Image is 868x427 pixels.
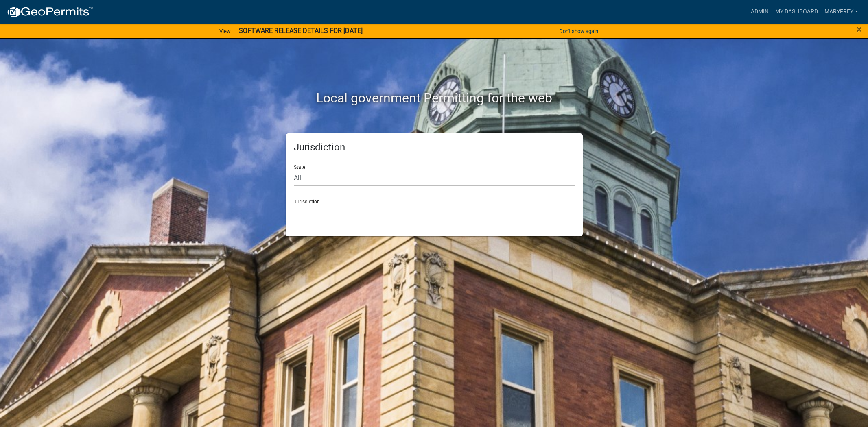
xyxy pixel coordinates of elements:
[857,24,862,35] span: ×
[208,90,660,106] h2: Local government Permitting for the web
[772,4,821,20] a: My Dashboard
[748,4,772,20] a: Admin
[294,142,575,153] h5: Jurisdiction
[821,4,861,20] a: MaryFrey
[857,24,862,34] button: Close
[239,27,363,35] strong: SOFTWARE RELEASE DETAILS FOR [DATE]
[216,24,234,38] a: View
[556,24,601,38] button: Don't show again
